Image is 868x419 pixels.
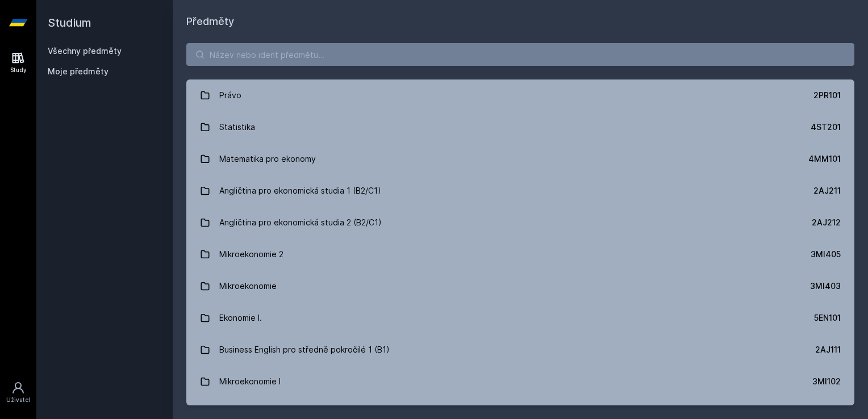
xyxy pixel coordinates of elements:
[219,243,283,266] div: Mikroekonomie 2
[186,366,854,397] a: Mikroekonomie I 3MI102
[186,302,854,334] a: Ekonomie I. 5EN101
[808,153,841,165] div: 4MM101
[811,249,841,260] div: 3MI405
[186,143,854,175] a: Matematika pro ekonomy 4MM101
[186,270,854,302] a: Mikroekonomie 3MI403
[219,275,277,298] div: Mikroekonomie
[186,79,854,111] a: Právo 2PR101
[219,211,382,234] div: Angličtina pro ekonomická studia 2 (B2/C1)
[813,90,841,101] div: 2PR101
[219,116,255,139] div: Statistika
[219,307,262,329] div: Ekonomie I.
[186,238,854,270] a: Mikroekonomie 2 3MI405
[186,207,854,238] a: Angličtina pro ekonomická studia 2 (B2/C1) 2AJ212
[814,312,841,324] div: 5EN101
[186,14,854,30] h1: Předměty
[812,376,841,387] div: 3MI102
[186,43,854,66] input: Název nebo ident předmětu…
[219,148,316,170] div: Matematika pro ekonomy
[48,66,108,77] span: Moje předměty
[6,396,30,404] div: Uživatel
[219,179,381,202] div: Angličtina pro ekonomická studia 1 (B2/C1)
[813,185,841,196] div: 2AJ211
[219,370,281,393] div: Mikroekonomie I
[48,46,122,56] a: Všechny předměty
[2,45,34,80] a: Study
[811,121,841,133] div: 4ST201
[219,338,390,361] div: Business English pro středně pokročilé 1 (B1)
[810,280,841,292] div: 3MI403
[219,84,241,107] div: Právo
[10,66,27,74] div: Study
[186,334,854,366] a: Business English pro středně pokročilé 1 (B1) 2AJ111
[186,111,854,143] a: Statistika 4ST201
[186,175,854,207] a: Angličtina pro ekonomická studia 1 (B2/C1) 2AJ211
[812,217,841,228] div: 2AJ212
[2,375,34,410] a: Uživatel
[815,344,841,355] div: 2AJ111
